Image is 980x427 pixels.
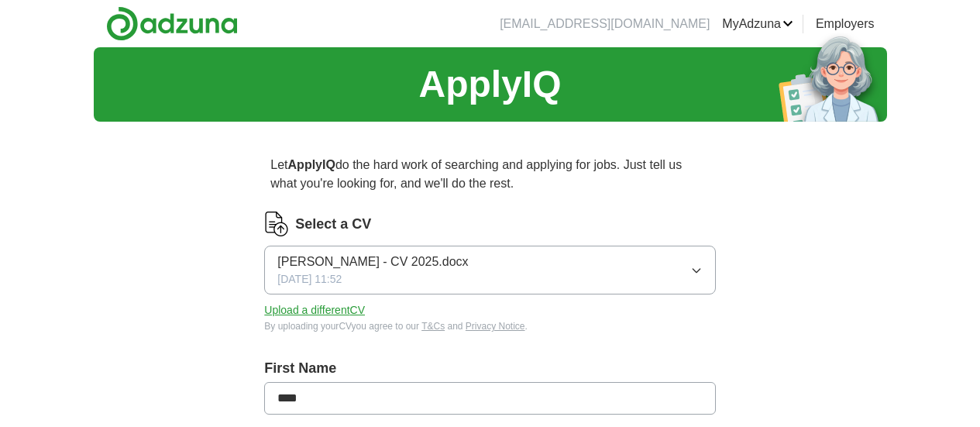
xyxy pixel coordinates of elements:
a: T&Cs [421,321,445,332]
img: Adzuna logo [106,6,238,41]
li: [EMAIL_ADDRESS][DOMAIN_NAME] [500,15,710,33]
a: MyAdzuna [722,15,793,33]
button: Upload a differentCV [264,302,365,319]
div: By uploading your CV you agree to our and . [264,319,715,333]
a: Employers [816,15,875,33]
button: [PERSON_NAME] - CV 2025.docx[DATE] 11:52 [264,246,715,294]
img: CV Icon [264,212,289,236]
span: [DATE] 11:52 [277,271,342,288]
span: [PERSON_NAME] - CV 2025.docx [277,253,468,271]
p: Let do the hard work of searching and applying for jobs. Just tell us what you're looking for, an... [264,150,715,199]
a: Privacy Notice [466,321,525,332]
h1: ApplyIQ [418,57,561,112]
label: First Name [264,358,715,379]
strong: ApplyIQ [288,158,335,171]
label: Select a CV [295,214,371,235]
